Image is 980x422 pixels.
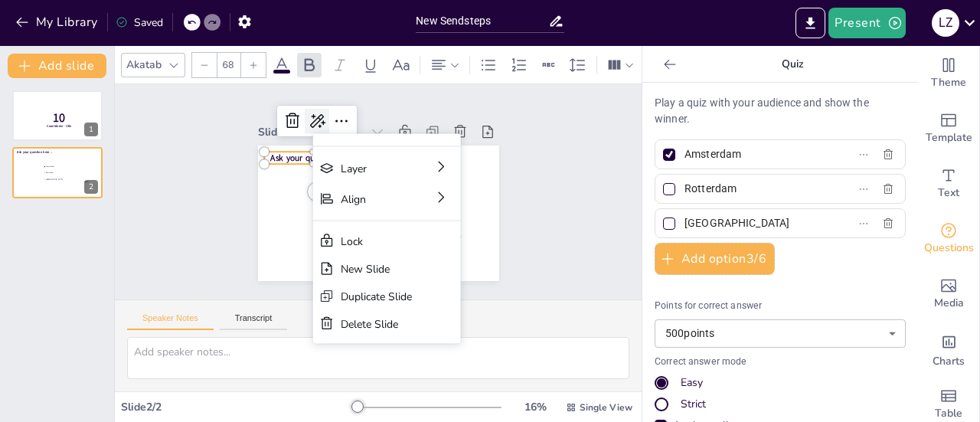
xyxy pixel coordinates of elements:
[655,375,906,391] div: Easy
[53,110,65,126] span: 10
[84,123,98,136] div: 1
[932,8,959,38] button: L Z
[655,397,906,412] div: Strict
[46,165,88,168] span: Amsterdam
[918,267,979,322] div: Add images, graphics, shapes or video
[926,129,972,146] span: Template
[924,240,974,257] span: Questions
[655,299,906,313] p: Points for correct answer
[684,178,827,200] input: Option 2
[684,212,827,234] input: Option 3
[127,313,214,330] button: Speaker Notes
[341,289,412,303] div: Duplicate Slide
[46,172,88,174] span: Rotterdam
[121,400,354,414] div: Slide 2 / 2
[932,9,959,37] div: L Z
[341,191,390,206] div: Align
[655,355,906,369] p: Correct answer mode
[517,400,554,414] div: 16 %
[8,54,106,78] button: Add slide
[12,90,103,141] div: 1
[270,152,363,163] span: Ask your question here...
[918,46,979,101] div: Change the overall theme
[682,46,903,83] p: Quiz
[11,10,104,34] button: My Library
[828,8,905,38] button: Present
[46,178,88,180] span: [GEOGRAPHIC_DATA]
[655,95,906,127] p: Play a quiz with your audience and show the winner.
[931,74,966,91] span: Theme
[684,143,827,165] input: Option 1
[84,180,98,194] div: 2
[258,125,334,139] div: Slide 2
[918,211,979,267] div: Get real-time input from your audience
[918,156,979,211] div: Add text boxes
[341,234,412,248] div: Lock
[341,316,412,331] div: Delete Slide
[580,401,632,414] span: Single View
[341,261,412,276] div: New Slide
[603,53,638,77] div: Column Count
[116,15,163,30] div: Saved
[655,319,906,348] div: 500 points
[416,10,547,32] input: Insert title
[123,54,165,75] div: Akatab
[918,101,979,156] div: Add ready made slides
[918,322,979,377] div: Add charts and graphs
[47,124,71,129] span: Countdown - title
[681,397,706,412] div: Strict
[17,150,51,155] span: Ask your question here...
[933,353,965,370] span: Charts
[681,375,703,391] div: Easy
[795,8,825,38] button: Export to PowerPoint
[655,243,775,275] button: Add option3/6
[938,185,959,201] span: Text
[220,313,288,330] button: Transcript
[341,161,390,175] div: Layer
[935,405,962,422] span: Table
[934,295,964,312] span: Media
[12,147,103,198] div: 2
